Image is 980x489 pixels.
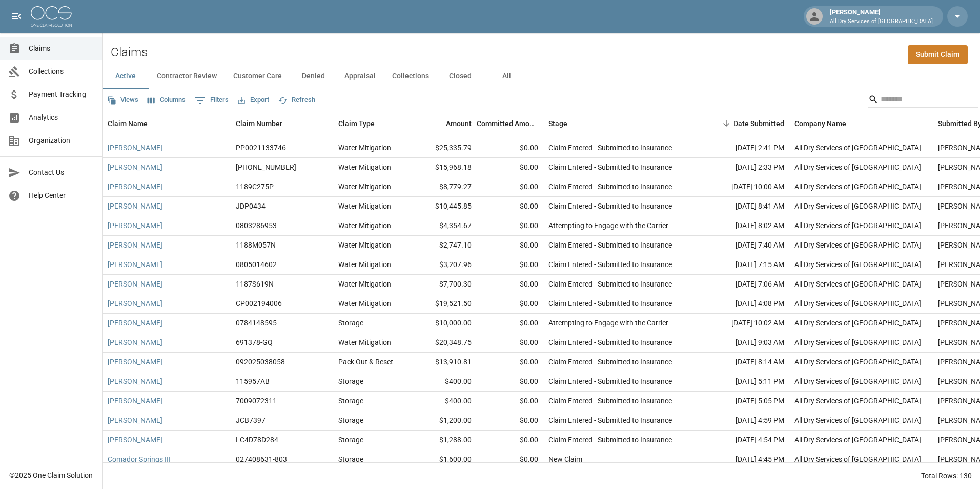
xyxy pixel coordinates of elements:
[789,109,933,138] div: Company Name
[108,435,162,445] a: [PERSON_NAME]
[697,372,789,392] div: [DATE] 5:11 PM
[333,109,410,138] div: Claim Type
[719,116,733,131] button: Sort
[338,201,391,211] div: Water Mitigation
[108,259,162,270] a: [PERSON_NAME]
[410,275,477,294] div: $7,700.30
[697,109,789,138] div: Date Submitted
[338,318,363,328] div: Storage
[477,177,543,197] div: $0.00
[794,240,921,250] div: All Dry Services of Atlanta
[697,314,789,333] div: [DATE] 10:02 AM
[236,109,282,138] div: Claim Number
[826,7,937,26] div: [PERSON_NAME]
[336,64,384,89] button: Appraisal
[548,298,672,309] div: Claim Entered - Submitted to Insurance
[108,201,162,211] a: [PERSON_NAME]
[338,279,391,289] div: Water Mitigation
[548,415,672,425] div: Claim Entered - Submitted to Insurance
[697,236,789,255] div: [DATE] 7:40 AM
[548,162,672,172] div: Claim Entered - Submitted to Insurance
[236,201,266,211] div: JDP0434
[108,109,148,138] div: Claim Name
[794,415,921,425] div: All Dry Services of Atlanta
[108,318,162,328] a: [PERSON_NAME]
[697,392,789,411] div: [DATE] 5:05 PM
[276,92,318,108] button: Refresh
[236,415,266,425] div: JCB7397
[477,275,543,294] div: $0.00
[108,376,162,386] a: [PERSON_NAME]
[794,109,846,138] div: Company Name
[338,298,391,309] div: Water Mitigation
[236,376,270,386] div: 115957AB
[794,142,921,153] div: All Dry Services of Atlanta
[477,216,543,236] div: $0.00
[548,396,672,406] div: Claim Entered - Submitted to Insurance
[794,181,921,192] div: All Dry Services of Atlanta
[794,435,921,445] div: All Dry Services of Atlanta
[548,259,672,270] div: Claim Entered - Submitted to Insurance
[105,92,141,108] button: Views
[697,411,789,431] div: [DATE] 4:59 PM
[477,431,543,450] div: $0.00
[236,220,277,231] div: 0803286953
[477,197,543,216] div: $0.00
[338,337,391,348] div: Water Mitigation
[548,454,582,464] div: New Claim
[548,337,672,348] div: Claim Entered - Submitted to Insurance
[29,89,94,100] span: Payment Tracking
[868,91,978,110] div: Search
[145,92,188,108] button: Select columns
[548,142,672,153] div: Claim Entered - Submitted to Insurance
[477,372,543,392] div: $0.00
[697,431,789,450] div: [DATE] 4:54 PM
[477,314,543,333] div: $0.00
[338,396,363,406] div: Storage
[103,64,149,89] button: Active
[338,435,363,445] div: Storage
[921,471,972,481] div: Total Rows: 130
[225,64,290,89] button: Customer Care
[338,162,391,172] div: Water Mitigation
[9,470,93,480] div: © 2025 One Claim Solution
[108,162,162,172] a: [PERSON_NAME]
[410,314,477,333] div: $10,000.00
[410,255,477,275] div: $3,207.96
[697,275,789,294] div: [DATE] 7:06 AM
[236,435,278,445] div: LC4D78D284
[338,240,391,250] div: Water Mitigation
[108,220,162,231] a: [PERSON_NAME]
[477,109,543,138] div: Committed Amount
[29,66,94,77] span: Collections
[338,357,393,367] div: Pack Out & Reset
[410,158,477,177] div: $15,968.18
[548,435,672,445] div: Claim Entered - Submitted to Insurance
[477,450,543,470] div: $0.00
[477,158,543,177] div: $0.00
[794,279,921,289] div: All Dry Services of Atlanta
[477,138,543,158] div: $0.00
[410,372,477,392] div: $400.00
[235,92,272,108] button: Export
[794,162,921,172] div: All Dry Services of Atlanta
[697,197,789,216] div: [DATE] 8:41 AM
[103,109,231,138] div: Claim Name
[697,177,789,197] div: [DATE] 10:00 AM
[108,279,162,289] a: [PERSON_NAME]
[410,177,477,197] div: $8,779.27
[548,181,672,192] div: Claim Entered - Submitted to Insurance
[108,357,162,367] a: [PERSON_NAME]
[410,197,477,216] div: $10,445.85
[29,190,94,201] span: Help Center
[290,64,336,89] button: Denied
[697,333,789,353] div: [DATE] 9:03 AM
[236,318,277,328] div: 0784148595
[477,255,543,275] div: $0.00
[29,43,94,54] span: Claims
[410,353,477,372] div: $13,910.81
[236,298,282,309] div: CP002194006
[338,454,363,464] div: Storage
[6,6,27,27] button: open drawer
[410,294,477,314] div: $19,521.50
